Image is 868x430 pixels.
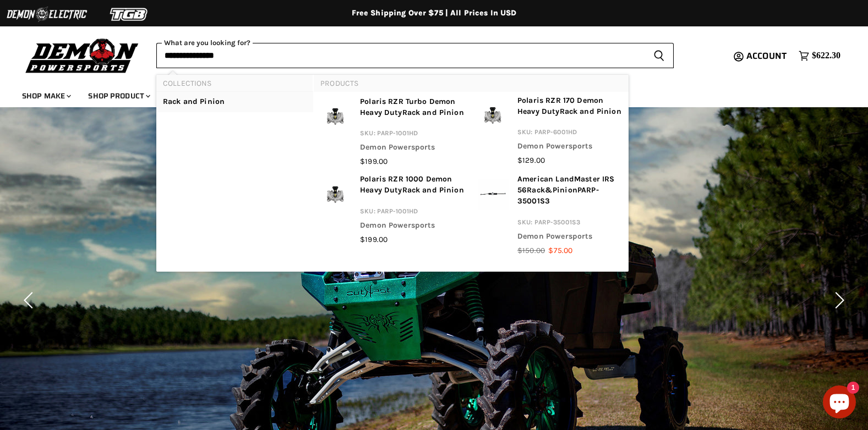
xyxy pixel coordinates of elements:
span: Account [746,49,787,63]
b: Rack [402,185,421,195]
div: Collections [156,75,313,112]
b: Rack [163,97,181,106]
a: Polaris RZR 170 Demon Heavy Duty <b>Rack</b> <b>and</b> <b>Pinion</b> Polaris RZR 170 Demon Heavy... [478,95,622,167]
p: SKU: PARP-1001HD [360,128,465,142]
form: Product [156,43,674,68]
p: Polaris RZR 1000 Demon Heavy Duty [360,174,465,199]
a: $622.30 [793,48,846,64]
a: Polaris RZR 1000 Demon Heavy Duty <b>Rack</b> <b>and</b> <b>Pinion</b> Polaris RZR 1000 Demon Hea... [320,174,465,245]
img: Polaris RZR 1000 Demon Heavy Duty <b>Rack</b> <b>and</b> <b>Pinion</b> [320,174,351,214]
b: Pinion [200,97,225,106]
a: Account [741,51,793,61]
a: Shop Product [80,85,157,107]
span: $199.00 [360,235,387,244]
b: Pinion [439,185,464,195]
p: Demon Powersports [360,220,465,234]
b: Pinion [439,108,464,117]
span: $75.00 [548,246,572,255]
b: Rack [402,108,421,117]
img: Polaris RZR Turbo Demon Heavy Duty <b>Rack</b> <b>and</b> <b>Pinion</b> [320,96,351,137]
b: and [422,185,436,195]
b: Rack [560,107,578,116]
li: products: Polaris RZR 1000 Demon Heavy Duty <b>Rack</b> <b>and</b> <b>Pinion</b> [314,170,471,249]
inbox-online-store-chat: Shopify online store chat [820,385,859,421]
b: Rack [527,185,545,195]
p: SKU: PARP-6001HD [517,126,622,141]
p: Polaris RZR Turbo Demon Heavy Duty [360,96,465,122]
li: products: American L<b>and</b> Master IRS 56 <b>Rack</b> & <b>Pinion</b> PARP-35001S3 [471,170,629,261]
input: When autocomplete results are available use up and down arrows to review and enter to select [156,43,645,68]
img: Demon Electric Logo 2 [6,4,88,25]
button: Previous [19,289,41,311]
button: Next [827,289,849,311]
li: collections: Rack and Pinion [156,92,313,112]
b: Pinion [597,107,621,116]
b: Pinion [553,185,577,195]
img: American L<b>and</b> Master IRS 56 <b>Rack</b> & <b>Pinion</b> PARP-35001S3 [478,174,509,214]
p: SKU: PARP-35001S3 [517,217,622,231]
span: $199.00 [360,157,387,166]
a: Rack and Pinion [163,96,306,107]
img: Polaris RZR 170 Demon Heavy Duty <b>Rack</b> <b>and</b> <b>Pinion</b> [478,95,509,136]
button: Search [645,43,674,68]
p: American L Master IRS 56 & PARP-35001S3 [517,174,622,210]
div: Products [314,75,629,272]
ul: Main menu [14,80,838,107]
b: and [580,107,594,116]
b: and [183,97,198,106]
p: Demon Powersports [360,142,465,156]
img: Demon Powersports [22,36,143,75]
li: Collections [156,75,313,92]
li: Products [314,75,629,92]
li: products: Polaris RZR 170 Demon Heavy Duty <b>Rack</b> <b>and</b> <b>Pinion</b> [471,92,629,170]
b: and [422,108,436,117]
li: products: Polaris RZR Turbo Demon Heavy Duty <b>Rack</b> <b>and</b> <b>Pinion</b> [314,92,471,171]
p: Demon Powersports [517,231,622,245]
span: $129.00 [517,156,545,165]
a: Shop Make [14,85,78,107]
p: Demon Powersports [517,141,622,155]
s: $150.00 [517,246,545,255]
span: $622.30 [812,51,840,61]
p: SKU: PARP-1001HD [360,206,465,220]
a: American L<b>and</b> Master IRS 56 <b>Rack</b> & <b>Pinion</b> PARP-35001S3 American LandMaster I... [478,174,622,256]
img: TGB Logo 2 [88,4,171,25]
a: Polaris RZR Turbo Demon Heavy Duty <b>Rack</b> <b>and</b> <b>Pinion</b> Polaris RZR Turbo Demon H... [320,96,465,168]
p: Polaris RZR 170 Demon Heavy Duty [517,95,622,120]
b: and [560,174,574,184]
